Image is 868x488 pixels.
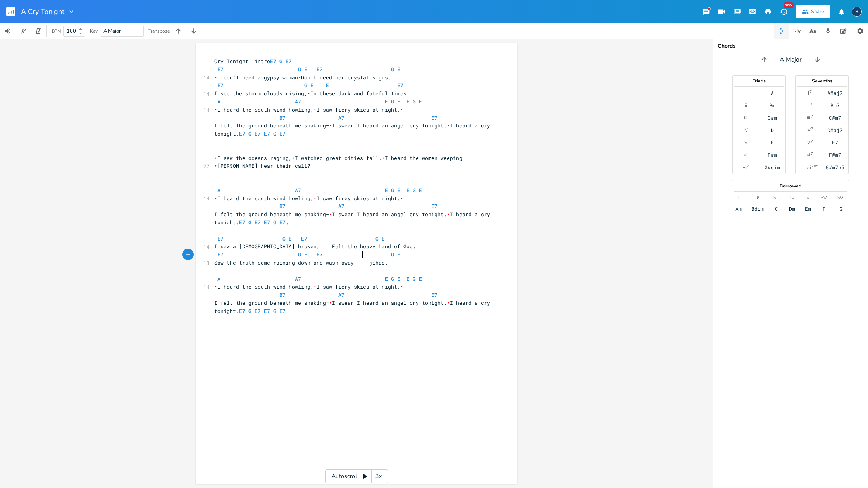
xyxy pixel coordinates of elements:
span: \u2028 [329,122,332,129]
span: G [413,98,416,105]
sup: 7 [811,151,813,157]
span: E7 [301,235,307,242]
span: E [385,187,388,194]
div: Em [805,206,811,212]
span: \u2028 [329,299,332,306]
span: G [391,275,394,282]
div: Transpose [148,29,170,33]
div: I [745,90,746,96]
span: E [397,98,400,105]
span: E7 [279,308,286,314]
span: E [385,98,388,105]
span: E [397,66,400,73]
div: Share [811,8,824,15]
span: G [248,130,251,137]
div: ii [808,102,810,108]
div: ii° [756,195,759,201]
span: G [375,235,379,242]
div: G#m7b5 [826,164,844,170]
span: I felt the ground beneath me shaking— I swear I heard an angel cry tonight. I heard a cry tonight. [214,122,493,137]
span: B7 [279,291,286,298]
span: \u2028 [292,155,295,162]
div: iii [744,115,747,121]
div: F#m [768,152,777,158]
span: I heard the south wind howling, I saw firey skies at night. [214,195,403,202]
div: vi [807,152,810,158]
span: \u2028 [214,74,217,81]
span: \u2028 [214,195,217,202]
span: E [304,251,307,258]
span: G [298,251,301,258]
span: E7 [255,130,261,137]
span: E7 [217,66,224,73]
div: Am [735,206,742,212]
span: E7 [397,82,403,89]
span: G [298,66,301,73]
div: F#m7 [829,152,841,158]
div: 3x [372,469,386,483]
span: A7 [295,187,301,194]
span: \u2028 [382,155,385,162]
span: \u2028 [447,122,450,129]
span: E [397,251,400,258]
div: Bm7 [830,102,840,108]
span: \u2028 [214,162,217,169]
div: AMaj7 [827,90,843,96]
div: C#m [768,115,777,121]
div: G [840,206,843,212]
sup: 7 [811,138,813,144]
div: Bdim [751,206,764,212]
div: Dm [789,206,795,212]
div: vii [806,164,811,170]
span: G [391,187,394,194]
span: \u2028 [400,283,403,290]
span: \u2028 [400,195,403,202]
span: Saw the truth come raining down and wash away jihad. [214,259,388,266]
span: G [413,187,416,194]
div: DMaj7 [827,127,843,133]
span: G [273,130,276,137]
span: E7 [217,251,224,258]
span: A7 [338,203,344,210]
span: E7 [264,130,270,137]
sup: 7b5 [811,163,818,169]
button: B [852,3,862,21]
div: D [771,127,774,133]
span: E7 [431,203,437,210]
div: C#m7 [829,115,841,121]
sup: 7 [811,113,813,120]
span: E [304,66,307,73]
div: F [823,206,826,212]
span: G [304,82,307,89]
span: A [217,275,220,282]
span: A7 [338,291,344,298]
span: E7 [255,308,261,314]
span: E [406,98,410,105]
span: E7 [239,219,245,226]
span: A7 [295,275,301,282]
span: E [419,187,422,194]
span: E7 [264,219,270,226]
span: \u2028 [447,299,450,306]
span: E7 [317,251,323,258]
sup: 7 [809,89,812,95]
span: \u2028 [214,283,217,290]
span: E [397,275,400,282]
div: New [784,2,794,8]
span: E7 [317,66,323,73]
span: A Major [780,55,802,64]
button: New [776,5,791,19]
sup: 7 [811,126,813,132]
span: A7 [295,98,301,105]
div: G#dim [765,164,780,170]
span: \u2028 [400,106,403,113]
span: A [217,187,220,194]
div: A [771,90,774,96]
span: E [406,275,410,282]
span: E [310,82,313,89]
span: \u2028 [298,74,301,81]
span: \u2028 [447,211,450,218]
span: G [273,219,276,226]
div: Sevenths [796,79,848,83]
div: E7 [832,139,838,146]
